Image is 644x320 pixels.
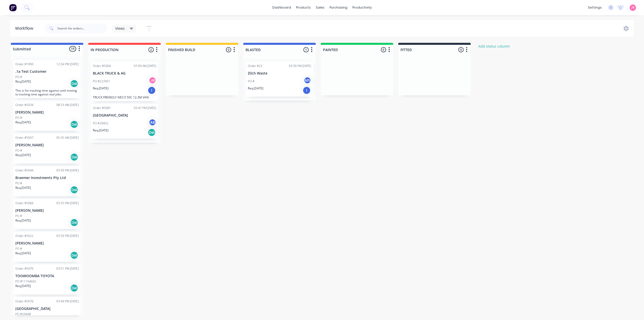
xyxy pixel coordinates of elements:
[57,23,107,33] input: Search for orders...
[15,69,79,74] p: .1a Test Customer
[56,135,79,140] div: 05:35 AM [DATE]
[148,86,156,94] div: I
[15,299,33,304] div: Order #5076
[15,103,33,107] div: Order #5034
[15,143,79,147] p: [PERSON_NAME]
[15,234,33,238] div: Order #5022
[56,168,79,173] div: 03:30 PM [DATE]
[15,110,79,115] p: [PERSON_NAME]
[246,62,313,97] div: Order #2203:39 PM [DATE]Zilch WastePO #MSReq.[DATE]I
[70,251,78,259] div: Del
[70,219,78,227] div: Del
[15,279,36,284] p: PO #11104692
[270,4,294,11] a: dashboard
[134,64,156,68] div: 07:09 AM [DATE]
[15,62,33,66] div: Order #1000
[248,64,262,68] div: Order #22
[15,284,31,288] p: Req. [DATE]
[15,266,33,271] div: Order #5070
[115,26,125,31] span: Views
[13,60,81,98] div: Order #100012:54 PM [DATE].1a Test CustomerPO #Req.[DATE]DelThis is for tracking time against unt...
[13,166,81,196] div: Order #504403:30 PM [DATE]Braemer Investments Pty LtdPO #Req.[DATE]Del
[56,103,79,107] div: 08:33 AM [DATE]
[56,266,79,271] div: 03:51 PM [DATE]
[15,75,22,79] p: PO #
[248,71,311,76] p: Zilch Waste
[350,4,374,11] div: productivity
[15,307,79,311] p: [GEOGRAPHIC_DATA]
[304,77,311,84] div: MS
[15,153,31,157] p: Req. [DATE]
[13,199,81,229] div: Order #506603:35 PM [DATE][PERSON_NAME]PO #Req.[DATE]Del
[70,120,78,128] div: Del
[93,79,110,84] p: PO #227451
[15,208,79,213] p: [PERSON_NAME]
[70,80,78,88] div: Del
[15,186,31,190] p: Req. [DATE]
[476,43,513,50] button: Add status column
[13,232,81,262] div: Order #502203:39 PM [DATE][PERSON_NAME]PO #Req.[DATE]Del
[93,121,108,126] p: PO #29452
[303,86,311,94] div: I
[15,79,31,84] p: Req. [DATE]
[15,176,79,180] p: Braemer Investments Pty Ltd
[9,4,17,11] img: Factory
[585,4,604,11] div: settings
[15,120,31,125] p: Req. [DATE]
[15,135,33,140] div: Order #5047
[93,95,156,99] p: TRUCK FREINDLY IVECO 50C 12.3M VAN
[15,251,31,256] p: Req. [DATE]
[134,106,156,110] div: 03:47 PM [DATE]
[15,274,79,278] p: TOOWOOMBA TOYOTA
[248,79,255,84] p: PO #
[15,168,33,173] div: Order #5044
[93,86,108,91] p: Req. [DATE]
[294,4,313,11] div: products
[15,148,22,153] p: PO #
[15,181,22,186] p: PO #
[91,104,158,139] div: Order #508103:47 PM [DATE][GEOGRAPHIC_DATA]PO #29452ABReq.[DATE]Del
[56,234,79,238] div: 03:39 PM [DATE]
[15,246,22,251] p: PO #
[313,4,327,11] div: sales
[13,133,81,164] div: Order #504705:35 AM [DATE][PERSON_NAME]PO #Req.[DATE]Del
[93,113,156,118] p: [GEOGRAPHIC_DATA]
[15,25,36,31] div: Workflow
[15,214,22,218] p: PO #
[70,186,78,194] div: Del
[93,128,108,133] p: Req. [DATE]
[248,86,263,91] p: Req. [DATE]
[15,89,79,96] p: This is for tracking time against until moving to tracking time against real jobs.
[15,201,33,205] div: Order #5066
[70,153,78,161] div: Del
[56,62,79,66] div: 12:54 PM [DATE]
[70,284,78,292] div: Del
[148,128,156,136] div: Del
[327,4,350,11] div: purchasing
[93,71,156,76] p: BLACK TRUCK & AG
[15,116,22,120] p: PO #
[15,312,31,316] p: PO #29448
[15,241,79,245] p: [PERSON_NAME]
[56,201,79,205] div: 03:35 PM [DATE]
[149,77,156,84] div: JB
[149,119,156,126] div: AB
[91,62,158,101] div: Order #500407:09 AM [DATE]BLACK TRUCK & AGPO #227451JBReq.[DATE]ITRUCK FREINDLY IVECO 50C 12.3M VAN
[93,106,111,110] div: Order #5081
[13,264,81,295] div: Order #507003:51 PM [DATE]TOOWOOMBA TOYOTAPO #11104692Req.[DATE]Del
[289,64,311,68] div: 03:39 PM [DATE]
[631,5,634,10] span: JB
[56,299,79,304] div: 03:49 PM [DATE]
[93,64,111,68] div: Order #5004
[15,218,31,223] p: Req. [DATE]
[13,101,81,131] div: Order #503408:33 AM [DATE][PERSON_NAME]PO #Req.[DATE]Del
